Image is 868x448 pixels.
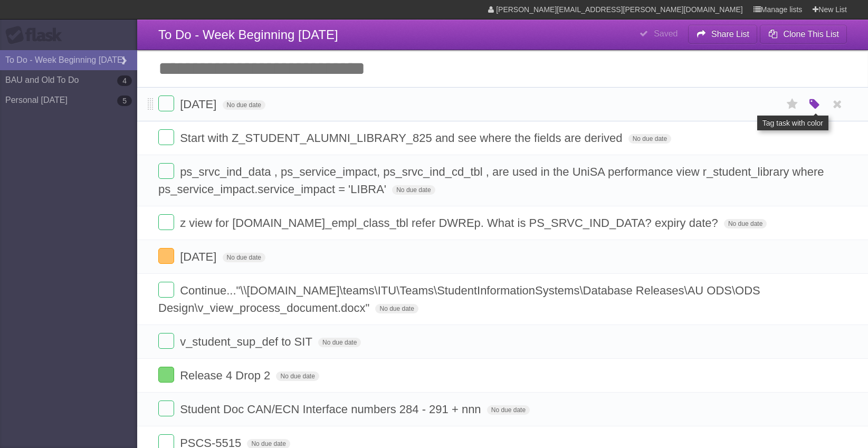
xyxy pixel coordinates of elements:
span: To Do - Week Beginning [DATE] [158,27,338,42]
span: No due date [318,338,361,347]
span: [DATE] [180,250,219,263]
span: ps_srvc_ind_data , ps_service_impact, ps_srvc_ind_cd_tbl , are used in the UniSA performance view... [158,165,824,196]
span: Release 4 Drop 2 [180,369,273,382]
span: v_student_sup_def to SIT [180,335,315,348]
label: Done [158,367,174,383]
span: No due date [223,100,265,110]
span: [DATE] [180,98,219,111]
button: Share List [688,25,758,44]
b: 4 [117,75,132,86]
label: Done [158,214,174,230]
span: Start with Z_STUDENT_ALUMNI_LIBRARY_825 and see where the fields are derived [180,131,625,145]
b: Saved [654,29,678,38]
span: No due date [628,134,671,144]
span: Student Doc CAN/ECN Interface numbers 284 - 291 + nnn [180,403,483,416]
label: Done [158,163,174,179]
label: Done [158,401,174,416]
div: Flask [5,26,69,45]
span: No due date [487,405,530,415]
span: No due date [724,219,767,228]
span: No due date [223,253,265,262]
label: Done [158,248,174,264]
label: Star task [783,96,803,113]
span: z view for [DOMAIN_NAME]_empl_class_tbl refer DWREp. What is PS_SRVC_IND_DATA? expiry date? [180,216,721,230]
b: Share List [711,30,749,39]
b: Clone This List [783,30,839,39]
label: Done [158,96,174,111]
label: Done [158,282,174,298]
span: No due date [375,304,418,313]
label: Done [158,129,174,145]
label: Done [158,333,174,349]
span: Continue..."\\[DOMAIN_NAME]\teams\ITU\Teams\StudentInformationSystems\Database Releases\AU ODS\OD... [158,284,760,314]
span: No due date [392,185,435,195]
button: Clone This List [760,25,847,44]
b: 5 [117,96,132,106]
span: No due date [276,371,319,381]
